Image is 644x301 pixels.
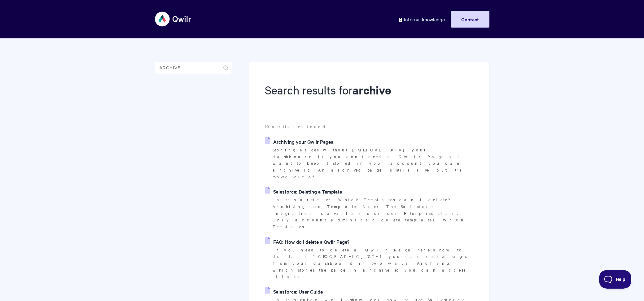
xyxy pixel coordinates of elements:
[155,62,232,74] input: Search
[155,7,192,31] img: Qwilr Help Center
[273,146,473,180] p: Storing Pages without [MEDICAL_DATA] your dashboard If you don't need a Qwilr Page but want to ke...
[265,237,349,246] a: FAQ: How do I delete a Qwilr Page?
[265,123,473,130] p: articles found
[265,137,333,146] a: Archiving your Qwilr Pages
[353,82,391,98] strong: archive
[451,11,489,28] a: Contact
[273,196,473,230] p: In this article: Which Templates can I delete? Archiving used Templates Note: The Salesforce inte...
[265,124,272,129] strong: 10
[265,287,323,296] a: Salesforce: User Guide
[393,11,449,28] a: Internal knowledge
[599,270,632,289] iframe: Toggle Customer Support
[265,82,473,109] h1: Search results for
[273,246,473,280] p: If you need to delete a Qwilr Page, here's how to do it. In [GEOGRAPHIC_DATA] you can remove page...
[265,187,342,196] a: Salesforce: Deleting a Template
